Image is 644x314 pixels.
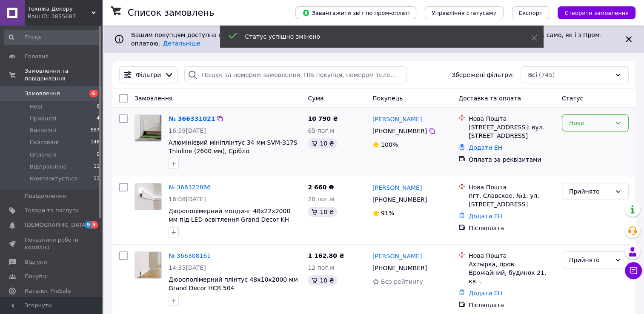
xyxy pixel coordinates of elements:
div: [PHONE_NUMBER] [371,125,429,137]
span: Вашим покупцям доступна опція «Оплатити частинами від Rozetka» на 2 платежі. Отримуйте нові замов... [131,31,601,47]
span: 6 [89,90,98,97]
div: 10 ₴ [308,207,337,217]
span: 16:59[DATE] [169,127,206,134]
a: Фото товару [135,183,162,210]
div: пгт. Славское, №1: ул. [STREET_ADDRESS] [469,191,555,208]
span: 3 [91,221,98,228]
span: Експорт [519,10,543,16]
span: Без рейтингу [381,278,423,285]
a: Фото товару [135,251,162,279]
div: Нова Пошта [469,114,555,123]
div: Післяплата [469,301,555,309]
span: Покупець [372,95,403,102]
span: 567 [91,127,100,134]
span: 20 пог.м [308,196,334,203]
input: Пошук за номером замовлення, ПІБ покупця, номером телефону, Email, номером накладної [184,66,407,83]
button: Експорт [512,6,550,19]
span: Замовлення [25,90,60,97]
span: 4 [97,115,100,123]
span: Управління статусами [432,10,497,16]
span: Повідомлення [25,192,66,200]
span: 146 [91,139,100,146]
div: Післяплата [469,224,555,232]
span: Оплачені [30,151,57,159]
div: Прийнято [569,255,611,265]
span: 65 пог.м [308,127,334,134]
span: 1 162.80 ₴ [308,252,344,259]
span: Головна [25,53,49,60]
span: Фільтри [136,71,161,79]
div: Нова Пошта [469,251,555,260]
div: Ахтырка, пров. Врожайний, будинок 21, кв. . [469,260,555,285]
div: [STREET_ADDRESS]: вул. [STREET_ADDRESS] [469,123,555,140]
button: Чат з покупцем [625,262,642,279]
span: Покупці [25,273,48,280]
input: Пошук [4,30,100,45]
span: 16:08[DATE] [169,196,206,203]
h1: Список замовлень [128,8,214,18]
span: (745) [539,71,555,78]
span: Показники роботи компанії [25,236,79,251]
span: Збережені фільтри: [452,71,514,79]
span: Замовлення та повідомлення [25,67,102,83]
span: 10 790 ₴ [308,115,338,122]
span: Завантажити звіт по пром-оплаті [302,9,409,17]
span: Комплектується [30,175,77,183]
a: Детальніше [163,40,200,47]
span: Створити замовлення [564,10,629,16]
a: Алюмінієвий мініплінтус 34 мм SVM-317S Thinline (2600 мм), Срібло [169,139,298,154]
span: 12 пог.м [308,264,334,271]
div: Ваш ID: 3855687 [28,13,102,20]
a: Створити замовлення [549,9,635,16]
span: Товари та послуги [25,207,79,214]
a: [PERSON_NAME] [372,183,422,192]
div: Статус успішно змінено [245,32,510,41]
button: Управління статусами [425,6,504,19]
button: Завантажити звіт по пром-оплаті [295,6,416,19]
div: Оплата за реквізитами [469,155,555,164]
span: Всі [528,71,537,79]
a: Додати ЕН [469,290,502,297]
span: 2 660 ₴ [308,184,334,191]
div: [PHONE_NUMBER] [371,262,429,274]
span: Нові [30,103,42,111]
span: 14:35[DATE] [169,264,206,271]
div: 10 ₴ [308,275,337,285]
a: Дюрополімерний плінтус 48x10x2000 мм Grand Decor HCR 504 [169,276,298,291]
button: Створити замовлення [558,6,635,19]
span: Виконані [30,127,56,134]
div: Нове [569,118,611,128]
span: Скасовані [30,139,59,146]
span: 0 [97,151,100,159]
a: [PERSON_NAME] [372,252,422,260]
a: Додати ЕН [469,144,502,151]
img: Фото товару [135,115,161,141]
span: 100% [381,141,398,148]
span: Cума [308,95,323,102]
img: Фото товару [135,183,161,210]
span: Каталог ProSale [25,287,71,295]
span: Техніка Декору [28,5,92,13]
span: Замовлення [135,95,172,102]
span: Відгуки [25,258,47,266]
a: № 366308161 [169,252,211,259]
span: Доставка та оплата [458,95,521,102]
div: Нова Пошта [469,183,555,191]
a: Фото товару [135,114,162,142]
img: Фото товару [135,252,161,278]
span: Статус [562,95,584,102]
a: [PERSON_NAME] [372,115,422,123]
div: 10 ₴ [308,138,337,148]
a: Додати ЕН [469,213,502,220]
div: [PHONE_NUMBER] [371,194,429,206]
span: 9 [85,221,92,228]
div: Прийнято [569,187,611,196]
span: 91% [381,210,394,217]
a: Дюрополімерний молдинг 48x22x2000 мм під LED освітлення Grand Decor KH 903 [169,208,290,231]
span: Прийняті [30,115,56,123]
span: Відправлено [30,163,67,171]
a: № 366331021 [169,115,215,122]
